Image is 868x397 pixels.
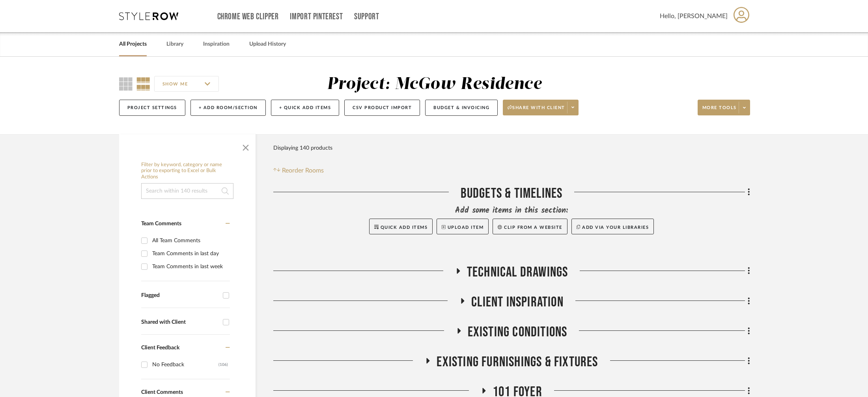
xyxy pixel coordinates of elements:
div: Project: McGow Residence [327,76,542,93]
a: All Projects [119,39,147,50]
a: Chrome Web Clipper [217,13,279,20]
button: Upload Item [437,219,489,234]
span: More tools [702,105,737,117]
button: Quick Add Items [369,219,433,234]
a: Support [354,13,379,20]
span: Existing Conditions [468,324,567,341]
button: + Add Room/Section [190,100,266,116]
span: Team Comments [141,221,181,226]
button: Reorder Rooms [273,166,324,175]
span: Technical Drawings [467,264,568,281]
div: Team Comments in last week [152,260,228,273]
div: Add some items in this section: [273,205,750,216]
div: Shared with Client [141,319,219,326]
a: Import Pinterest [290,13,343,20]
button: + Quick Add Items [271,100,340,116]
div: Flagged [141,292,219,299]
a: Library [166,39,183,50]
button: Share with client [503,100,579,115]
button: CSV Product Import [344,100,420,116]
button: Budget & Invoicing [425,100,498,116]
button: Add via your libraries [571,219,654,234]
div: All Team Comments [152,234,228,247]
input: Search within 140 results [141,183,233,199]
span: Client Comments [141,390,183,395]
span: Client Feedback [141,345,179,351]
button: Close [238,138,254,154]
span: Quick Add Items [381,225,428,230]
button: Project Settings [119,100,185,116]
span: Hello, [PERSON_NAME] [660,11,728,21]
div: No Feedback [152,358,218,371]
a: Upload History [249,39,286,50]
span: Share with client [508,105,565,117]
span: Existing Furnishings & Fixtures [437,354,598,371]
button: More tools [698,100,750,115]
div: Team Comments in last day [152,247,228,260]
div: (106) [218,358,228,371]
div: Displaying 140 products [273,140,332,156]
h6: Filter by keyword, category or name prior to exporting to Excel or Bulk Actions [141,162,233,180]
button: Clip from a website [493,219,567,234]
span: Client Inspiration [471,294,564,311]
a: Inspiration [203,39,230,50]
span: Reorder Rooms [282,166,324,175]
